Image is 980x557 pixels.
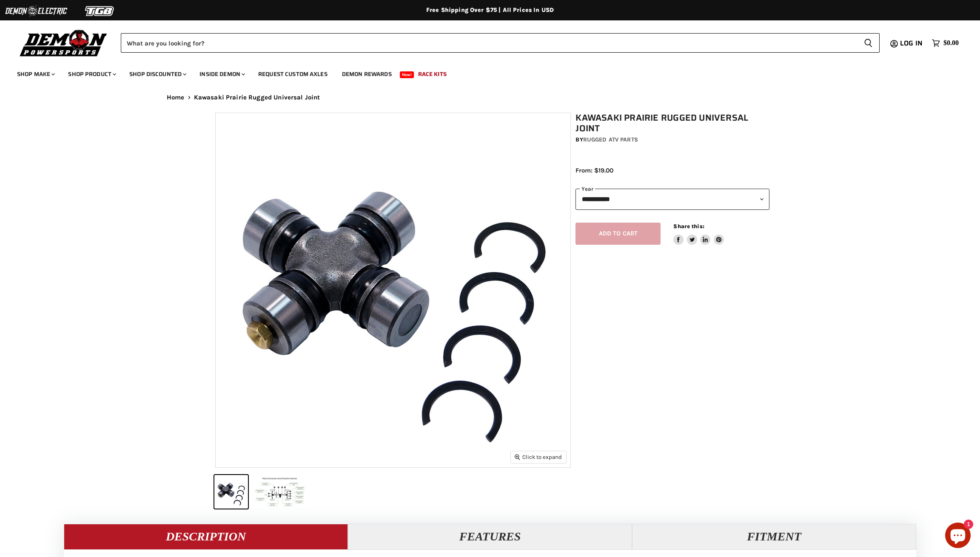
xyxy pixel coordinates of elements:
[252,65,334,83] a: Request Custom Axles
[4,3,68,19] img: Demon Electric Logo 2
[632,524,916,549] button: Fitment
[511,451,566,463] button: Click to expand
[896,40,928,47] a: Log in
[857,33,880,53] button: Search
[336,65,398,83] a: Demon Rewards
[400,71,414,78] span: New!
[214,475,248,509] button: Kawasaki Prairie Rugged Universal Joint thumbnail
[121,33,880,53] form: Product
[412,65,453,83] a: Race Kits
[62,65,121,83] a: Shop Product
[194,94,320,101] span: Kawasaki Prairie Rugged Universal Joint
[121,33,857,53] input: Search
[11,65,60,83] a: Shop Make
[68,3,132,19] img: TGB Logo 2
[943,39,959,47] span: $0.00
[216,113,570,467] img: Kawasaki Prairie Rugged Universal Joint
[515,454,562,460] span: Click to expand
[11,62,957,83] ul: Main menu
[167,94,185,101] a: Home
[150,94,830,101] nav: Breadcrumbs
[251,475,309,509] button: Kawasaki Prairie Rugged Universal Joint thumbnail
[123,65,191,83] a: Shop Discounted
[583,136,638,143] a: Rugged ATV Parts
[193,65,250,83] a: Inside Demon
[673,223,724,245] aside: Share this:
[575,113,769,134] h1: Kawasaki Prairie Rugged Universal Joint
[943,523,973,550] inbox-online-store-chat: Shopify online store chat
[575,167,613,174] span: From: $19.00
[64,524,348,549] button: Description
[575,135,769,144] div: by
[673,223,704,229] span: Share this:
[348,524,632,549] button: Features
[900,38,923,48] span: Log in
[928,37,963,49] a: $0.00
[150,6,830,14] div: Free Shipping Over $75 | All Prices In USD
[575,189,769,209] select: year
[17,28,110,58] img: Demon Powersports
